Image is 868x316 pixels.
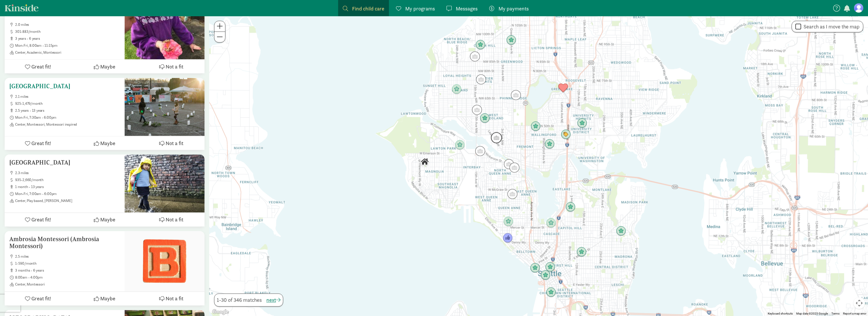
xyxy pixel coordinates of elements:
button: Keyboard shortcuts [768,312,793,316]
span: Not a fit [166,216,183,224]
span: Messages [456,5,478,12]
div: Click to see details [476,75,486,84]
button: next [266,296,281,304]
button: Maybe [71,213,138,227]
span: 2.5 years - 13 years [15,108,120,113]
div: Click to see details [530,263,540,273]
span: Find child care [352,5,384,12]
div: Click to see details [507,189,517,199]
button: Not a fit [138,60,205,73]
div: Click to see details [616,226,626,236]
span: 1 month - 13 years [15,185,120,189]
div: Click to see details [491,132,502,143]
a: Kinside [5,4,39,12]
div: Click to see details [545,262,555,272]
span: Map data ©2025 Google [796,312,828,315]
div: Click to see details [545,139,555,149]
span: Center, Montessori [15,282,120,287]
div: Click to see details [558,83,568,93]
div: Click to see details [561,130,571,140]
span: Not a fit [166,63,183,71]
button: Great fit! [5,292,71,306]
span: Maybe [100,216,115,224]
span: Mon-Fri, 7:00am - 6:00pm [15,192,120,196]
div: Click to see details [475,146,485,156]
div: Click to see details [506,35,516,45]
a: Report a map error [843,312,866,315]
span: Center, Academic, Montessori [15,50,120,55]
div: Click to see details [511,90,521,100]
div: Click to see details [510,163,519,173]
span: 935-2,660/month [15,178,120,183]
a: Open this area in Google Maps (opens a new window) [211,308,230,316]
span: Not a fit [166,295,183,303]
button: Great fit! [5,213,71,227]
span: 2.1 miles [15,94,120,99]
button: Great fit! [5,136,71,150]
span: Maybe [100,63,115,71]
span: My programs [405,5,435,12]
div: Click to see details [476,40,485,50]
span: 1-590/month [15,261,120,266]
label: Search as I move the map [801,23,860,30]
h5: [GEOGRAPHIC_DATA] [9,159,120,166]
div: Click to see details [420,157,430,167]
div: Click to see details [452,84,462,94]
h5: [GEOGRAPHIC_DATA] [9,83,120,90]
span: Center, Montessori, Montessori inspired [15,122,120,127]
div: Click to see details [470,52,480,62]
span: Great fit! [31,216,51,224]
span: Great fit! [31,295,51,303]
div: Click to see details [546,288,556,297]
button: Not a fit [138,292,205,306]
div: Click to see details [480,113,490,123]
div: Click to see details [541,270,550,280]
span: 925-1,479/month [15,101,120,106]
button: Not a fit [138,213,205,227]
div: Click to see details [577,247,587,257]
img: Google [211,308,230,316]
a: Terms (opens in new tab) [831,312,840,315]
span: Mon-Fri, 7:30am - 6:00pm [15,115,120,120]
h5: Ambrosia Montessori (Ambrosia Montessori) [9,236,120,250]
div: Click to see details [504,159,514,169]
span: 1-30 of 346 matches [217,296,262,304]
span: 2.5 miles [15,254,120,259]
span: Maybe [100,139,115,147]
div: Click to see details [566,202,575,212]
div: Click to see details [455,140,465,150]
span: 3 months - 6 years [15,268,120,273]
span: Center, Play based, [PERSON_NAME] [15,199,120,203]
div: Click to see details [531,122,541,131]
div: Click to see details [503,217,513,227]
span: 3 years - 6 years [15,36,120,41]
button: Maybe [71,292,138,306]
span: 301-883/month [15,29,120,34]
div: Click to see details [503,233,513,243]
span: Great fit! [31,139,51,147]
span: My payments [498,5,529,12]
button: Not a fit [138,136,205,150]
span: Great fit! [31,63,51,71]
span: Not a fit [166,139,183,147]
div: Click to see details [472,105,482,115]
span: 8:00am - 4:00pm [15,275,120,280]
span: Mon-Fri, 8:00am - 11:15pm [15,43,120,48]
span: 2.0 miles [15,22,120,27]
span: Maybe [100,295,115,303]
div: Click to see details [546,218,556,228]
button: Maybe [71,60,138,73]
div: Click to see details [577,118,587,128]
button: Map camera controls [853,297,865,309]
button: Great fit! [5,60,71,73]
span: 2.3 miles [15,171,120,176]
button: Maybe [71,136,138,150]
